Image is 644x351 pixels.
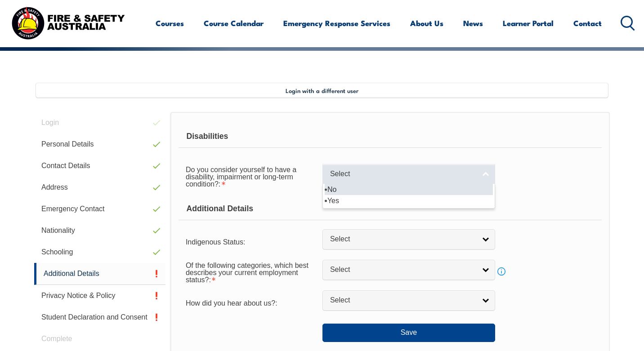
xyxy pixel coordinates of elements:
[179,125,602,148] div: Disabilities
[34,220,165,241] a: Nationality
[573,11,602,35] a: Contact
[34,307,165,328] a: Student Declaration and Consent
[325,195,493,206] li: Yes
[330,265,476,275] span: Select
[204,11,264,35] a: Course Calendar
[186,299,277,307] span: How did you hear about us?:
[34,285,165,307] a: Privacy Notice & Policy
[156,11,184,35] a: Courses
[186,262,309,284] span: Of the following categories, which best describes your current employment status?:
[186,238,246,246] span: Indigenous Status:
[179,160,322,192] div: Do you consider yourself to have a disability, impairment or long-term condition? is required.
[179,198,602,220] div: Additional Details
[322,324,495,342] button: Save
[330,296,476,305] span: Select
[34,177,165,198] a: Address
[34,155,165,177] a: Contact Details
[463,11,483,35] a: News
[34,133,165,155] a: Personal Details
[495,265,508,278] a: Info
[186,166,296,188] span: Do you consider yourself to have a disability, impairment or long-term condition?:
[330,169,476,179] span: Select
[283,11,390,35] a: Emergency Response Services
[410,11,443,35] a: About Us
[179,255,322,288] div: Of the following categories, which best describes your current employment status? is required.
[34,263,165,285] a: Additional Details
[34,241,165,263] a: Schooling
[34,198,165,220] a: Emergency Contact
[503,11,554,35] a: Learner Portal
[286,87,358,94] span: Login with a different user
[325,184,493,195] li: No
[330,235,476,244] span: Select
